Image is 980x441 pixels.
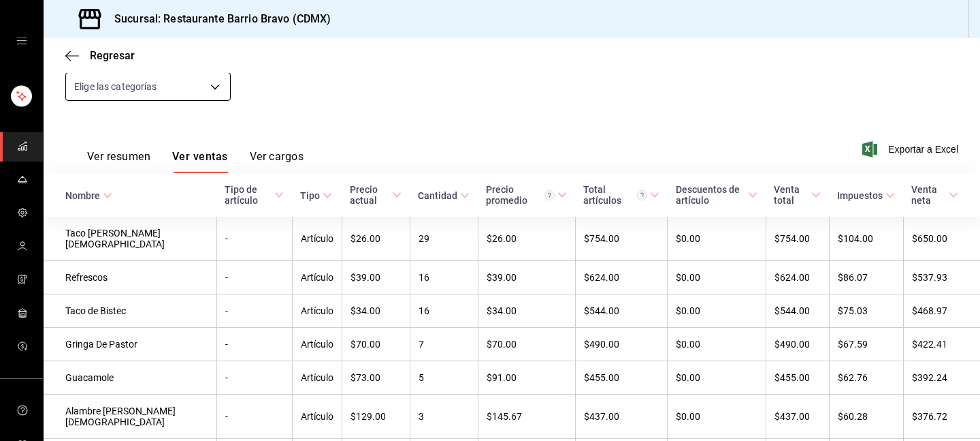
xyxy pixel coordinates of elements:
[668,217,766,261] td: $0.00
[292,294,342,328] td: Artículo
[478,261,575,294] td: $39.00
[903,261,980,294] td: $537.93
[676,184,746,206] div: Descuentos de artículo
[575,294,667,328] td: $544.00
[575,261,667,294] td: $624.00
[766,217,829,261] td: $754.00
[410,261,478,294] td: 16
[766,328,829,361] td: $490.00
[87,150,304,173] div: navigation tabs
[410,294,478,328] td: 16
[829,361,903,395] td: $62.76
[583,184,647,206] div: Total artículos
[837,190,883,201] div: Impuestos
[350,184,389,206] div: Precio actual
[350,184,402,206] span: Precio actual
[575,395,667,439] td: $437.00
[342,217,410,261] td: $26.00
[44,361,216,395] td: Guacamole
[668,328,766,361] td: $0.00
[668,361,766,395] td: $0.00
[478,328,575,361] td: $70.00
[544,190,555,200] svg: Precio promedio = Total artículos / cantidad
[829,328,903,361] td: $67.59
[486,184,555,206] div: Precio promedio
[911,184,946,206] div: Venta neta
[44,294,216,328] td: Taco de Bistec
[418,190,457,201] div: Cantidad
[575,328,667,361] td: $490.00
[486,184,567,206] span: Precio promedio
[292,328,342,361] td: Artículo
[342,261,410,294] td: $39.00
[300,190,332,201] span: Tipo
[766,361,829,395] td: $455.00
[829,217,903,261] td: $104.00
[410,395,478,439] td: 3
[478,395,575,439] td: $145.67
[583,184,659,206] span: Total artículos
[903,328,980,361] td: $422.41
[676,184,758,206] span: Descuentos de artículo
[766,261,829,294] td: $624.00
[292,361,342,395] td: Artículo
[44,261,216,294] td: Refrescos
[637,190,647,200] svg: El total artículos considera cambios de precios en los artículos así como costos adicionales por ...
[44,395,216,439] td: Alambre [PERSON_NAME][DEMOGRAPHIC_DATA]
[292,217,342,261] td: Artículo
[668,261,766,294] td: $0.00
[342,328,410,361] td: $70.00
[74,80,157,93] span: Elige las categorías
[668,395,766,439] td: $0.00
[87,150,150,173] button: Ver resumen
[216,328,292,361] td: -
[300,190,320,201] div: Tipo
[829,294,903,328] td: $75.03
[44,328,216,361] td: Gringa De Pastor
[410,361,478,395] td: 5
[837,190,895,201] span: Impuestos
[766,395,829,439] td: $437.00
[774,184,808,206] div: Venta total
[766,294,829,328] td: $544.00
[478,361,575,395] td: $91.00
[172,150,228,173] button: Ver ventas
[216,361,292,395] td: -
[575,217,667,261] td: $754.00
[774,184,821,206] span: Venta total
[216,217,292,261] td: -
[44,217,216,261] td: Taco [PERSON_NAME][DEMOGRAPHIC_DATA]
[65,190,100,201] div: Nombre
[418,190,470,201] span: Cantidad
[903,217,980,261] td: $650.00
[292,261,342,294] td: Artículo
[575,361,667,395] td: $455.00
[410,328,478,361] td: 7
[292,395,342,439] td: Artículo
[216,395,292,439] td: -
[342,294,410,328] td: $34.00
[225,184,272,206] div: Tipo de artículo
[342,361,410,395] td: $73.00
[216,261,292,294] td: -
[829,261,903,294] td: $86.07
[903,294,980,328] td: $468.97
[225,184,284,206] span: Tipo de artículo
[903,361,980,395] td: $392.24
[65,190,112,201] span: Nombre
[903,395,980,439] td: $376.72
[16,35,27,46] button: open drawer
[865,141,958,157] button: Exportar a Excel
[911,184,958,206] span: Venta neta
[90,49,135,62] span: Regresar
[829,395,903,439] td: $60.28
[668,294,766,328] td: $0.00
[478,294,575,328] td: $34.00
[65,49,135,62] button: Regresar
[216,294,292,328] td: -
[410,217,478,261] td: 29
[250,150,304,173] button: Ver cargos
[342,395,410,439] td: $129.00
[478,217,575,261] td: $26.00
